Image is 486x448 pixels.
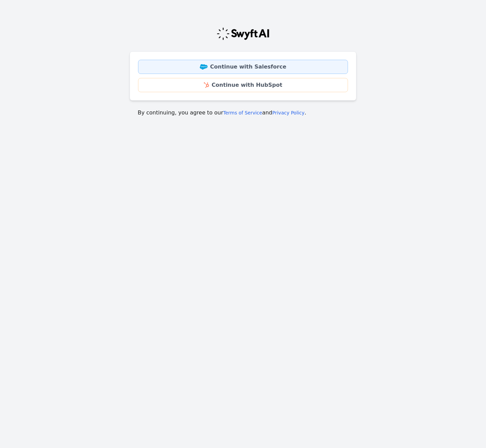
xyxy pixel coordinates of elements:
[138,60,348,74] a: Continue with Salesforce
[272,110,304,115] a: Privacy Policy
[200,64,208,70] img: Salesforce
[204,82,209,88] img: HubSpot
[138,109,348,117] p: By continuing, you agree to our and .
[216,27,270,41] img: Swyft Logo
[223,110,262,115] a: Terms of Service
[138,78,348,92] a: Continue with HubSpot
